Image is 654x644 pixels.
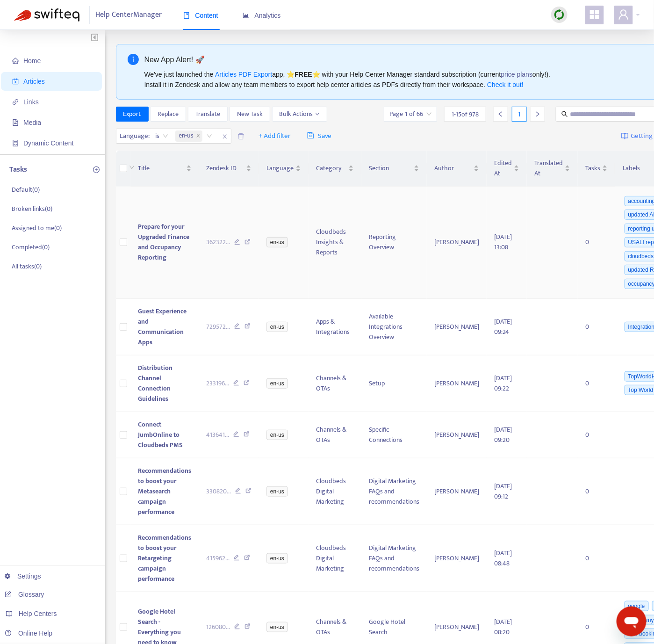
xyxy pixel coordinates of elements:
[93,166,100,173] span: plus-circle
[199,151,259,187] th: Zendesk ID
[138,306,187,347] span: Guest Experience and Communication Apps
[156,129,168,143] span: is
[12,223,62,233] p: Assigned to me ( 0 )
[494,316,512,337] span: [DATE] 09:24
[534,158,563,179] span: Translated At
[5,591,44,598] a: Glossary
[129,165,135,170] span: down
[138,419,183,450] span: Connect JumbOnline to Cloudbeds PMS
[589,9,600,20] span: appstore
[625,601,649,611] span: google
[207,430,230,440] span: 413641 ...
[427,355,487,412] td: [PERSON_NAME]
[266,237,288,247] span: en-us
[207,622,230,632] span: 126080 ...
[494,424,512,445] span: [DATE] 09:20
[309,525,361,592] td: Cloudbeds Digital Marketing
[501,71,533,78] a: price plans
[23,57,41,65] span: Home
[487,151,527,187] th: Edited At
[494,232,512,253] span: [DATE] 13:08
[452,109,479,119] span: 1 - 15 of 978
[259,130,291,142] span: + Add filter
[497,111,504,117] span: left
[309,458,361,525] td: Cloudbeds Digital Marketing
[12,185,40,195] p: Default ( 0 )
[427,525,487,592] td: [PERSON_NAME]
[369,163,412,174] span: Section
[578,151,615,187] th: Tasks
[280,109,320,119] span: Bulk Actions
[175,130,202,142] span: en-us
[309,355,361,412] td: Channels & OTAs
[578,525,615,592] td: 0
[12,119,19,126] span: file-image
[207,322,230,332] span: 729572 ...
[266,553,288,564] span: en-us
[295,71,312,78] b: FREE
[138,465,192,517] span: Recommendations to boost your Metasearch campaign performance
[252,129,298,144] button: + Add filter
[578,355,615,412] td: 0
[494,616,512,637] span: [DATE] 08:20
[315,112,320,116] span: down
[19,610,57,617] span: Help Centers
[138,163,184,174] span: Title
[12,140,19,146] span: container
[183,12,190,19] span: book
[207,163,244,174] span: Zendesk ID
[494,158,512,179] span: Edited At
[361,151,427,187] th: Section
[266,322,288,332] span: en-us
[494,481,512,502] span: [DATE] 09:12
[237,133,244,140] span: delete
[207,553,230,564] span: 415962 ...
[215,71,272,78] a: Articles PDF Export
[309,299,361,355] td: Apps & Integrations
[116,107,149,122] button: Export
[361,355,427,412] td: Setup
[12,242,50,252] p: Completed ( 0 )
[553,9,565,21] img: sync.dc5367851b00ba804db3.png
[150,107,186,122] button: Replace
[494,373,512,394] span: [DATE] 09:22
[487,81,524,88] a: Check it out!
[272,107,327,122] button: Bulk Actionsdown
[230,107,270,122] button: New Task
[138,532,192,584] span: Recommendations to boost your Retargeting campaign performance
[427,458,487,525] td: [PERSON_NAME]
[243,12,281,19] span: Analytics
[427,412,487,458] td: [PERSON_NAME]
[14,8,79,22] img: Swifteq
[316,163,346,174] span: Category
[5,572,41,580] a: Settings
[621,132,629,140] img: image-link
[427,299,487,355] td: [PERSON_NAME]
[617,607,647,637] iframe: Button to launch messaging window
[116,129,151,143] span: Language :
[266,486,288,497] span: en-us
[23,119,41,126] span: Media
[158,109,179,119] span: Replace
[427,187,487,299] td: [PERSON_NAME]
[207,237,230,247] span: 362322 ...
[266,378,288,389] span: en-us
[23,78,45,85] span: Articles
[259,151,309,187] th: Language
[128,54,139,65] span: info-circle
[219,131,231,142] span: close
[12,204,52,214] p: Broken links ( 0 )
[361,458,427,525] td: Digital Marketing FAQs and recommendations
[307,132,314,139] span: save
[585,163,600,174] span: Tasks
[361,525,427,592] td: Digital Marketing FAQs and recommendations
[237,109,263,119] span: New Task
[196,133,201,139] span: close
[361,412,427,458] td: Specific Connections
[527,151,578,187] th: Translated At
[138,221,190,263] span: Prepare for your Upgraded Finance and Occupancy Reporting
[131,151,199,187] th: Title
[243,12,249,19] span: area-chart
[561,111,568,117] span: search
[434,163,472,174] span: Author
